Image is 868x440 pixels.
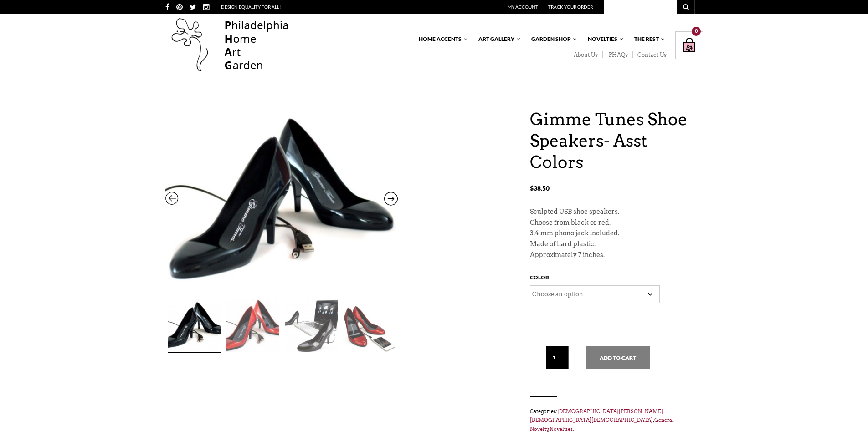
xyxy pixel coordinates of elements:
[527,31,578,47] a: Garden Shop
[530,408,663,424] a: [DEMOGRAPHIC_DATA][PERSON_NAME][DEMOGRAPHIC_DATA][DEMOGRAPHIC_DATA]
[530,109,703,172] h1: Gimme Tunes Shoe Speakers- Asst Colors
[530,217,703,228] p: Choose from black or red.
[630,31,666,47] a: The Rest
[603,51,633,59] a: PHAQs
[530,406,703,434] span: Categories: , , .
[530,184,550,192] bdi: 38.50
[530,250,703,261] p: Approximately 7 inches.
[474,31,521,47] a: Art Gallery
[508,4,538,10] a: My Account
[586,346,650,369] button: Add to cart
[568,51,603,59] a: About Us
[530,207,703,217] p: Sculpted USB shoe speakers.
[548,4,593,10] a: Track Your Order
[633,51,667,59] a: Contact Us
[414,31,468,47] a: Home Accents
[530,239,703,250] p: Made of hard plastic.
[550,426,573,432] a: Novelties
[530,417,674,432] a: General Novelty
[583,31,624,47] a: Novelties
[530,184,534,192] span: $
[692,27,701,36] div: 0
[546,346,569,369] input: Qty
[530,228,703,239] p: 3.4 mm phono jack included.
[530,272,549,285] label: Color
